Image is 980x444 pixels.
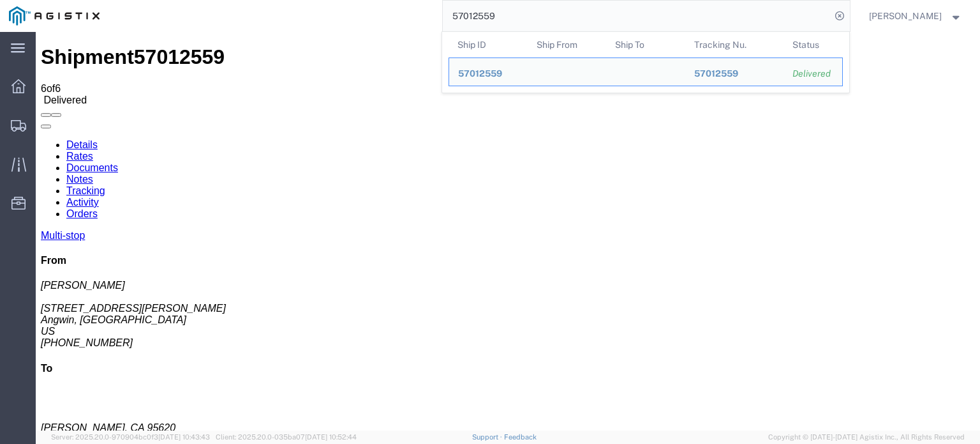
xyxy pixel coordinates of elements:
[449,32,528,57] th: Ship ID
[472,433,504,441] a: Support
[9,6,100,26] img: logo
[458,68,502,79] span: 57012559
[51,433,210,441] span: Server: 2025.20.0-970904bc0f3
[36,32,980,431] iframe: FS Legacy Container
[783,32,843,57] th: Status
[768,432,965,443] span: Copyright © [DATE]-[DATE] Agistix Inc., All Rights Reserved
[685,32,783,57] th: Tracking Nu.
[868,8,963,24] button: [PERSON_NAME]
[694,67,775,80] div: 57012559
[869,9,942,23] span: Rochelle Manzoni
[443,1,831,31] input: Search for shipment number, reference number
[449,32,849,93] table: Search Results
[504,433,537,441] a: Feedback
[5,356,939,413] address: [PERSON_NAME], CA 95620
[458,67,519,80] div: 57012559
[216,433,357,441] span: Client: 2025.20.0-035ba07
[527,32,606,57] th: Ship From
[606,32,685,57] th: Ship To
[305,433,357,441] span: [DATE] 10:52:44
[792,67,833,80] div: Delivered
[694,68,738,79] span: 57012559
[158,433,210,441] span: [DATE] 10:43:43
